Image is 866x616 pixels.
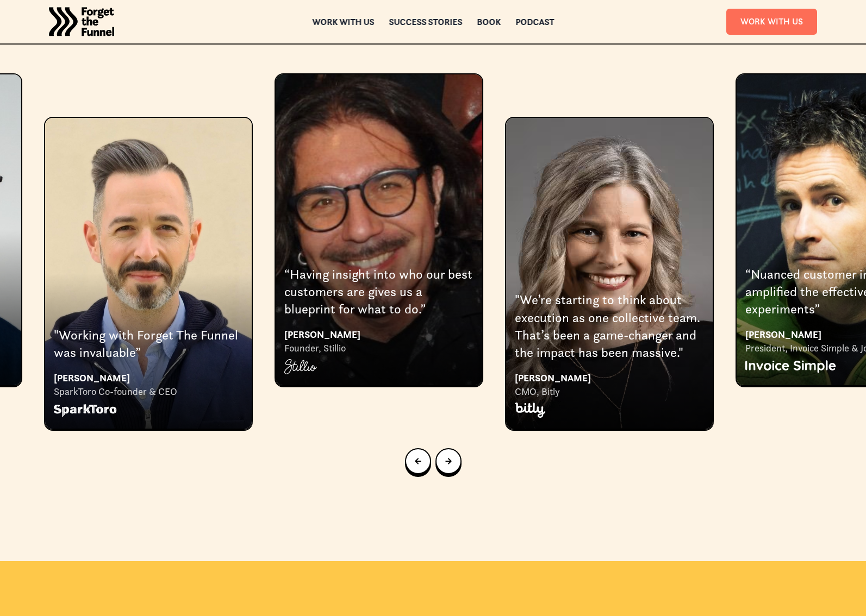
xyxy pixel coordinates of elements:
[284,342,474,355] div: Founder, Stillio
[505,73,714,430] div: 6 of 9
[54,370,243,385] div: [PERSON_NAME]
[515,291,704,362] div: "We’re starting to think about execution as one collective team. That’s been a game-changer and t...
[726,9,817,34] a: Work With Us
[405,448,431,474] a: Previous slide
[515,385,704,398] div: CMO, Bitly
[435,448,462,474] a: Next slide
[477,18,501,26] a: Book
[275,73,483,386] div: 5 of 9
[54,385,243,398] div: SparkToro Co-founder & CEO
[284,266,474,318] div: “Having insight into who our best customers are gives us a blueprint for what to do.”
[515,370,704,385] div: [PERSON_NAME]
[389,18,462,26] a: Success Stories
[44,73,253,430] div: 4 of 9
[54,326,243,362] div: "Working with Forget The Funnel was invaluable”
[284,327,474,342] div: [PERSON_NAME]
[515,18,554,26] a: Podcast
[312,18,374,26] a: Work with us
